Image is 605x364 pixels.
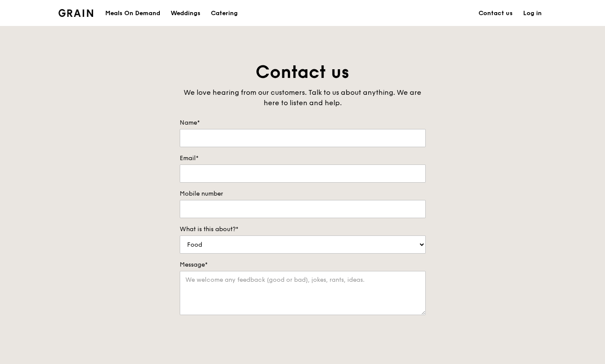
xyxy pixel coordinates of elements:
img: Grain [58,9,94,17]
div: Weddings [171,0,201,26]
h1: Contact us [180,61,426,84]
a: Contact us [473,0,518,26]
div: Catering [211,0,238,26]
a: Weddings [165,0,206,26]
label: What is this about?* [180,225,426,234]
iframe: reCAPTCHA [180,324,311,358]
div: We love hearing from our customers. Talk to us about anything. We are here to listen and help. [180,87,426,108]
label: Message* [180,261,426,269]
a: Log in [518,0,547,26]
a: Catering [206,0,243,26]
label: Email* [180,154,426,163]
label: Name* [180,119,426,127]
div: Meals On Demand [105,0,160,26]
label: Mobile number [180,190,426,198]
